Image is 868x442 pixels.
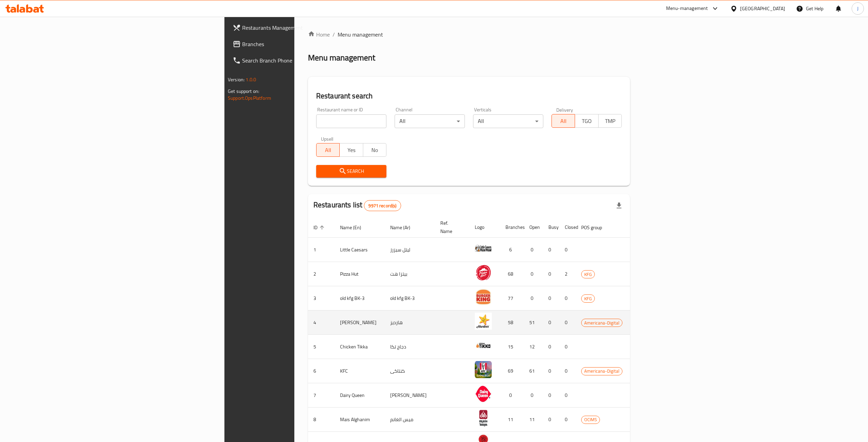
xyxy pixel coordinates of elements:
[339,143,363,157] button: Yes
[385,286,435,310] td: old kfg BK-3
[740,5,785,12] div: [GEOGRAPHIC_DATA]
[228,87,259,96] span: Get support on:
[364,200,401,211] div: Total records count
[500,383,524,408] td: 0
[385,359,435,383] td: كنتاكى
[316,91,622,101] h2: Restaurant search
[322,167,381,176] span: Search
[555,116,572,126] span: All
[366,145,384,155] span: No
[500,359,524,383] td: 69
[321,136,334,141] label: Upsell
[598,114,622,128] button: TMP
[559,310,576,335] td: 0
[524,359,543,383] td: 61
[524,408,543,432] td: 11
[543,359,559,383] td: 0
[543,383,559,408] td: 0
[582,271,594,278] span: KFG
[475,385,492,402] img: Dairy Queen
[385,310,435,335] td: هارديز
[857,5,858,12] span: J
[524,383,543,408] td: 0
[227,52,369,69] a: Search Branch Phone
[582,416,600,424] span: OCIMS
[475,410,492,427] img: Mais Alghanim
[524,238,543,262] td: 0
[543,310,559,335] td: 0
[469,217,500,238] th: Logo
[543,238,559,262] td: 0
[440,219,461,235] span: Ref. Name
[500,217,524,238] th: Branches
[475,264,492,281] img: Pizza Hut
[308,52,375,63] h2: Menu management
[582,295,594,303] span: KFG
[559,383,576,408] td: 0
[308,30,630,39] nav: breadcrumb
[390,223,419,232] span: Name (Ar)
[500,262,524,286] td: 68
[524,335,543,359] td: 12
[500,408,524,432] td: 11
[500,335,524,359] td: 15
[319,145,337,155] span: All
[242,40,364,48] span: Branches
[500,286,524,310] td: 77
[559,238,576,262] td: 0
[581,223,611,232] span: POS group
[385,238,435,262] td: ليتل سيزرز
[524,286,543,310] td: 0
[475,313,492,330] img: Hardee's
[475,361,492,378] img: KFC
[543,262,559,286] td: 0
[575,114,598,128] button: TGO
[228,75,245,84] span: Version:
[242,56,364,65] span: Search Branch Phone
[551,114,575,128] button: All
[524,217,543,238] th: Open
[385,262,435,286] td: بيتزا هت
[242,24,364,32] span: Restaurants Management
[666,4,708,13] div: Menu-management
[559,408,576,432] td: 0
[582,319,622,327] span: Americana-Digital
[395,114,465,128] div: All
[227,36,369,52] a: Branches
[316,114,386,128] input: Search for restaurant name or ID..
[475,240,492,257] img: Little Caesars
[340,223,370,232] span: Name (En)
[385,408,435,432] td: ميس الغانم
[364,203,400,209] span: 9971 record(s)
[313,200,401,211] h2: Restaurants list
[582,367,622,375] span: Americana-Digital
[385,383,435,408] td: [PERSON_NAME]
[316,143,340,157] button: All
[500,310,524,335] td: 58
[228,94,271,102] a: Support.OpsPlatform
[524,262,543,286] td: 0
[246,75,256,84] span: 1.0.0
[601,116,619,126] span: TMP
[385,335,435,359] td: دجاج تكا
[473,114,543,128] div: All
[313,223,326,232] span: ID
[543,286,559,310] td: 0
[500,238,524,262] td: 6
[559,262,576,286] td: 2
[524,310,543,335] td: 51
[559,359,576,383] td: 0
[578,116,595,126] span: TGO
[316,165,386,178] button: Search
[559,286,576,310] td: 0
[556,107,573,112] label: Delivery
[342,145,360,155] span: Yes
[543,335,559,359] td: 0
[475,288,492,305] img: old kfg BK-3
[543,408,559,432] td: 0
[559,335,576,359] td: 0
[227,19,369,36] a: Restaurants Management
[363,143,386,157] button: No
[559,217,576,238] th: Closed
[475,337,492,354] img: Chicken Tikka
